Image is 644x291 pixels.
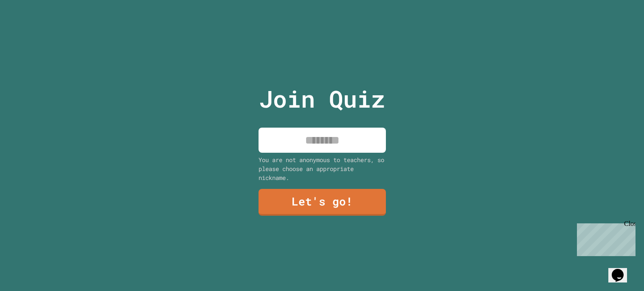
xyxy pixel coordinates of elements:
p: Join Quiz [259,81,385,117]
div: You are not anonymous to teachers, so please choose an appropriate nickname. [259,155,386,182]
iframe: chat widget [574,220,636,256]
a: Let's go! [259,189,386,216]
div: Chat with us now!Close [3,3,59,54]
iframe: chat widget [608,257,636,282]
